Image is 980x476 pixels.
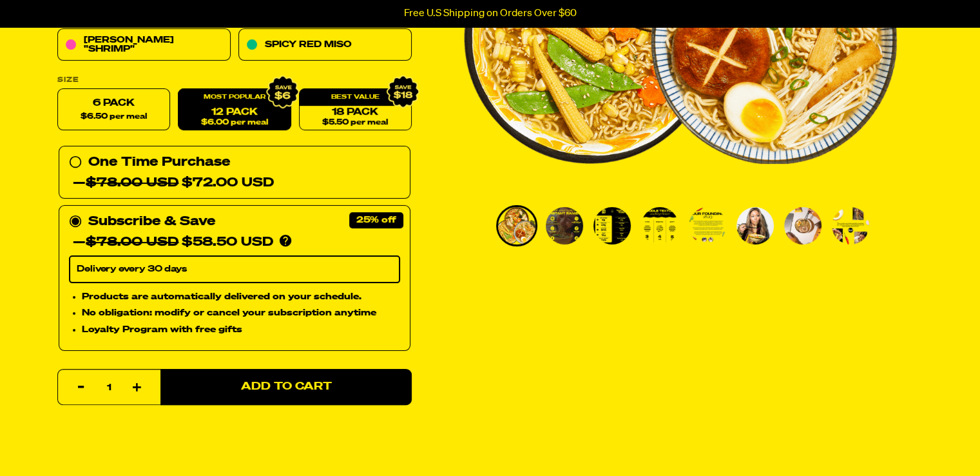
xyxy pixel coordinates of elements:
[200,119,267,127] span: $6.00 per meal
[240,382,331,393] span: Add to Cart
[782,205,823,246] li: Go to slide 7
[498,207,535,244] img: Variety Vol. 2
[57,77,412,84] label: Size
[82,290,400,304] li: Products are automatically delivered on your schedule.
[736,207,774,244] img: Variety Vol. 2
[689,207,726,244] img: Variety Vol. 2
[86,177,178,190] del: $78.00 USD
[687,205,728,246] li: Go to slide 5
[298,89,411,131] a: 18 Pack$5.50 per meal
[86,177,274,190] span: $72.00 USD
[86,236,178,249] del: $78.00 USD
[6,417,136,470] iframe: Marketing Popup
[178,89,291,131] a: 12 Pack$6.00 per meal
[88,212,215,232] div: Subscribe & Save
[238,29,412,61] a: Spicy Red Miso
[66,370,153,406] input: quantity
[81,113,147,121] span: $6.50 per meal
[404,8,577,19] p: Free U.S Shipping on Orders Over $60
[830,205,871,246] li: Go to slide 8
[86,236,273,249] span: $58.50 USD
[69,256,400,283] select: Subscribe & Save —$78.00 USD$58.50 USD Products are automatically delivered on your schedule. No ...
[593,207,631,244] img: Variety Vol. 2
[82,323,400,337] li: Loyalty Program with free gifts
[591,205,633,246] li: Go to slide 3
[69,152,400,193] div: One Time Purchase
[784,207,821,244] img: Variety Vol. 2
[735,205,776,246] li: Go to slide 6
[160,369,412,405] button: Add to Cart
[57,89,170,131] label: 6 Pack
[73,173,274,193] div: —
[464,205,897,246] div: PDP main carousel thumbnails
[544,205,585,246] li: Go to slide 2
[639,205,680,246] li: Go to slide 4
[82,306,400,321] li: No obligation: modify or cancel your subscription anytime
[73,232,273,253] div: —
[641,207,678,244] img: Variety Vol. 2
[832,207,869,244] img: Variety Vol. 2
[322,119,388,127] span: $5.50 per meal
[546,207,583,244] img: Variety Vol. 2
[57,29,231,61] a: [PERSON_NAME] "Shrimp"
[496,205,537,246] li: Go to slide 1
